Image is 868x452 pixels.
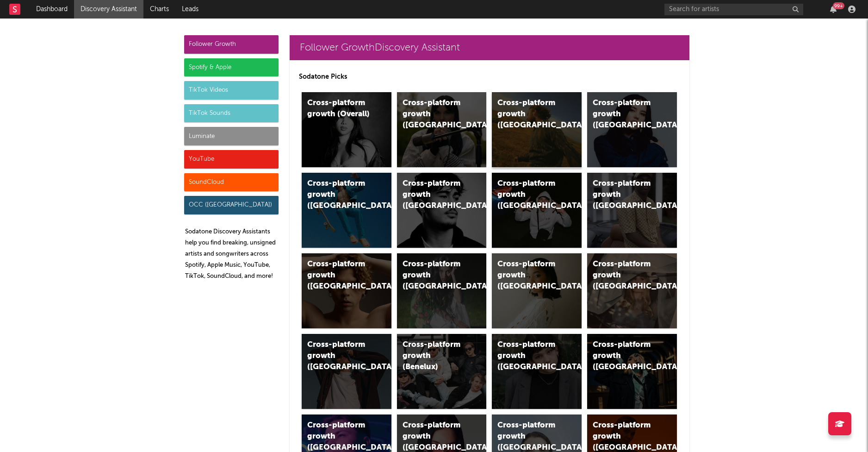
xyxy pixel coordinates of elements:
div: Cross-platform growth ([GEOGRAPHIC_DATA]) [403,98,465,131]
div: Cross-platform growth ([GEOGRAPHIC_DATA]) [593,98,656,131]
div: Cross-platform growth ([GEOGRAPHIC_DATA]) [497,259,560,292]
a: Cross-platform growth ([GEOGRAPHIC_DATA]) [302,334,391,409]
a: Cross-platform growth ([GEOGRAPHIC_DATA]) [397,253,487,328]
a: Cross-platform growth ([GEOGRAPHIC_DATA]) [587,173,677,248]
div: 99 + [833,2,844,9]
a: Cross-platform growth ([GEOGRAPHIC_DATA]) [397,92,487,167]
a: Follower GrowthDiscovery Assistant [290,35,689,60]
div: Cross-platform growth ([GEOGRAPHIC_DATA]) [307,178,370,212]
div: Cross-platform growth (Benelux) [403,339,465,373]
div: Cross-platform growth ([GEOGRAPHIC_DATA]/GSA) [497,178,560,212]
div: Cross-platform growth ([GEOGRAPHIC_DATA]) [403,178,465,212]
a: Cross-platform growth ([GEOGRAPHIC_DATA]) [302,253,391,328]
a: Cross-platform growth (Benelux) [397,334,487,409]
div: Spotify & Apple [184,58,279,77]
div: Cross-platform growth ([GEOGRAPHIC_DATA]) [497,98,560,131]
a: Cross-platform growth ([GEOGRAPHIC_DATA]) [587,92,677,167]
div: Cross-platform growth ([GEOGRAPHIC_DATA]) [593,259,656,292]
div: TikTok Videos [184,81,279,100]
a: Cross-platform growth ([GEOGRAPHIC_DATA]) [492,253,582,328]
a: Cross-platform growth ([GEOGRAPHIC_DATA]) [397,173,487,248]
a: Cross-platform growth ([GEOGRAPHIC_DATA]) [492,92,582,167]
a: Cross-platform growth ([GEOGRAPHIC_DATA]) [587,253,677,328]
a: Cross-platform growth ([GEOGRAPHIC_DATA]) [587,334,677,409]
div: TikTok Sounds [184,104,279,123]
a: Cross-platform growth ([GEOGRAPHIC_DATA]/GSA) [492,173,582,248]
div: Follower Growth [184,35,279,54]
p: Sodatone Discovery Assistants help you find breaking, unsigned artists and songwriters across Spo... [185,226,279,282]
div: OCC ([GEOGRAPHIC_DATA]) [184,196,279,214]
a: Cross-platform growth ([GEOGRAPHIC_DATA]) [492,334,582,409]
div: Cross-platform growth ([GEOGRAPHIC_DATA]) [593,178,656,212]
div: Cross-platform growth ([GEOGRAPHIC_DATA]) [307,339,370,373]
input: Search for artists [664,4,803,15]
div: SoundCloud [184,173,279,192]
div: Cross-platform growth ([GEOGRAPHIC_DATA]) [497,339,560,373]
div: Cross-platform growth ([GEOGRAPHIC_DATA]) [403,259,465,292]
a: Cross-platform growth (Overall) [302,92,391,167]
a: Cross-platform growth ([GEOGRAPHIC_DATA]) [302,173,391,248]
div: Cross-platform growth ([GEOGRAPHIC_DATA]) [593,339,656,373]
div: Luminate [184,127,279,145]
button: 99+ [830,6,837,13]
div: Cross-platform growth ([GEOGRAPHIC_DATA]) [307,259,370,292]
p: Sodatone Picks [299,71,680,82]
div: Cross-platform growth (Overall) [307,98,370,120]
div: YouTube [184,150,279,169]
